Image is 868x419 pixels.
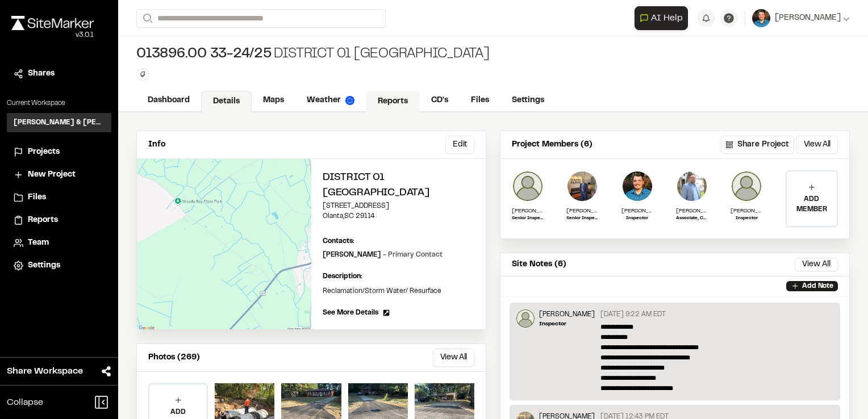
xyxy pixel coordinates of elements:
a: Weather [295,90,366,111]
p: [PERSON_NAME] [566,207,598,215]
img: rebrand.png [11,16,94,30]
a: Maps [252,90,295,111]
p: [PERSON_NAME] [323,250,443,260]
p: [PERSON_NAME] [539,309,595,320]
p: [PERSON_NAME] III [512,207,544,215]
p: [DATE] 9:22 AM EDT [600,309,666,320]
p: Site Notes (6) [512,258,566,271]
a: Details [201,91,252,112]
button: Share Project [721,136,794,154]
img: David W Hyatt [566,170,598,202]
span: Share Workspace [7,364,83,378]
span: Reports [28,214,58,227]
span: 013896.00 33-24/25 [136,45,272,64]
a: CD's [420,90,460,111]
p: Description: [323,271,474,282]
span: [PERSON_NAME] [775,12,841,24]
span: Team [28,237,49,249]
a: Settings [500,90,556,111]
button: Edit [445,136,474,154]
p: Add Note [802,281,833,291]
p: Info [148,139,165,151]
span: Settings [28,259,60,272]
span: Shares [28,68,55,80]
button: Open AI Assistant [635,6,688,30]
p: ADD MEMBER [787,194,837,215]
p: [STREET_ADDRESS] [323,201,474,211]
a: Reports [366,91,420,112]
p: Current Workspace [7,98,111,108]
button: Search [136,9,157,28]
p: Senior Inspector [566,215,598,222]
p: Contacts: [323,236,354,246]
a: Projects [14,146,105,158]
img: Phillip Harrington [621,170,653,202]
span: AI Help [651,11,683,25]
a: Shares [14,68,105,80]
span: Projects [28,146,60,158]
button: View All [796,136,838,154]
span: Collapse [7,396,43,409]
p: Inspector [621,215,653,222]
div: Open AI Assistant [635,6,692,30]
img: Jeb Crews [731,170,762,202]
div: District 01 [GEOGRAPHIC_DATA] [136,45,490,64]
a: Dashboard [136,90,201,111]
span: - Primary Contact [383,252,443,258]
span: See More Details [323,308,378,318]
h3: [PERSON_NAME] & [PERSON_NAME] Inc. [14,118,105,128]
p: [PERSON_NAME] [621,207,653,215]
p: [PERSON_NAME] [731,207,762,215]
a: Team [14,237,105,249]
a: Settings [14,259,105,272]
a: New Project [14,169,105,181]
button: View All [433,349,474,367]
p: Olanta , SC 29114 [323,211,474,221]
p: Associate, CEI [676,215,708,222]
img: precipai.png [345,96,354,105]
h2: District 01 [GEOGRAPHIC_DATA] [323,170,474,201]
div: Oh geez...please don't... [11,30,94,40]
a: Files [460,90,500,111]
button: [PERSON_NAME] [752,9,850,27]
p: Photos (269) [148,351,200,364]
img: J. Mike Simpson Jr., PE, PMP [676,170,708,202]
p: Inspector [731,215,762,222]
p: Senior Inspector [512,215,544,222]
span: New Project [28,169,76,181]
p: Inspector [539,320,595,328]
img: User [752,9,770,27]
p: Project Members (6) [512,139,592,151]
a: Reports [14,214,105,227]
span: Files [28,191,46,204]
button: View All [795,258,838,271]
img: Darby Boykin [516,309,535,328]
button: Edit Tags [136,68,149,81]
img: Glenn David Smoak III [512,170,544,202]
p: Reclamation/Storm Water/ Resurface [323,286,474,296]
a: Files [14,191,105,204]
p: [PERSON_NAME] [PERSON_NAME], PE, PMP [676,207,708,215]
